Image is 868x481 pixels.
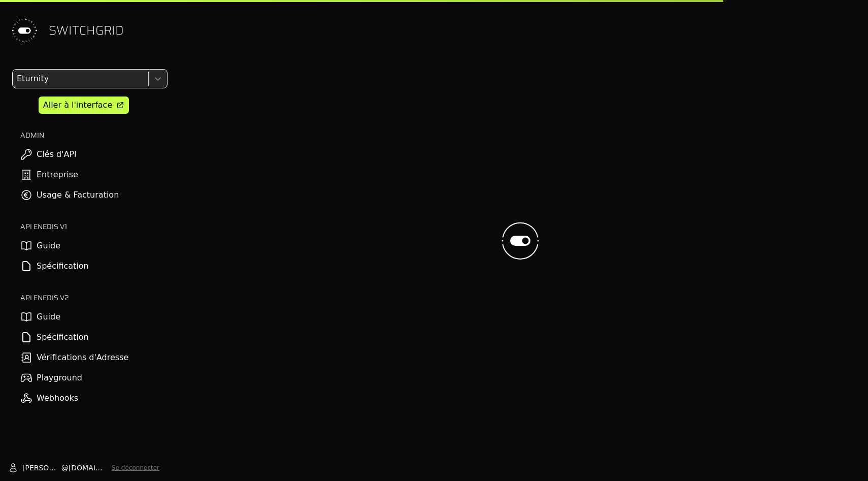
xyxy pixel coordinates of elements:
[20,221,168,232] h2: API ENEDIS v1
[49,22,124,39] span: SWITCHGRID
[112,464,159,472] button: Se déconnecter
[39,97,129,114] a: Aller à l'interface
[8,14,41,47] img: Switchgrid Logo
[20,130,168,140] h2: ADMIN
[69,463,108,473] span: [DOMAIN_NAME]
[20,293,168,303] h2: API ENEDIS v2
[61,463,69,473] span: @
[43,99,112,111] div: Aller à l'interface
[22,463,61,473] span: [PERSON_NAME]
